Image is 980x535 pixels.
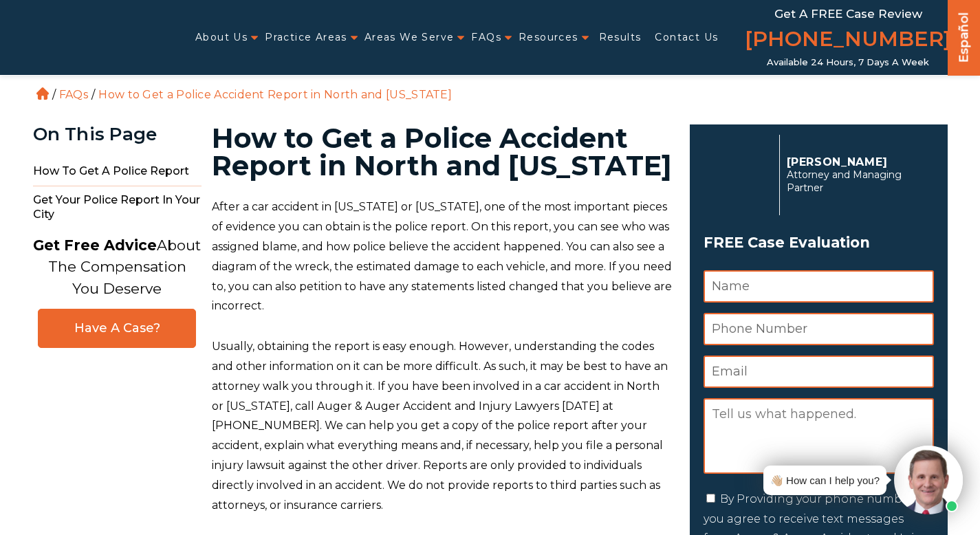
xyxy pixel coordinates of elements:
[33,186,202,229] span: Get Your Police Report in Your City
[787,168,926,195] span: Attorney and Managing Partner
[38,309,196,348] a: Have A Case?
[33,157,202,186] span: How to Get a Police Report
[774,7,922,21] span: Get a FREE Case Review
[52,320,182,336] span: Have A Case?
[212,200,672,312] span: After a car accident in [US_STATE] or [US_STATE], one of the most important pieces of evidence yo...
[265,23,347,52] a: Practice Areas
[95,88,455,101] li: How to Get a Police Accident Report in North and [US_STATE]
[599,23,642,52] a: Results
[704,313,934,345] input: Phone Number
[767,57,929,68] span: Available 24 Hours, 7 Days a Week
[471,23,501,52] a: FAQs
[745,24,951,57] a: [PHONE_NUMBER]
[36,87,49,100] a: Home
[364,23,455,52] a: Areas We Serve
[704,356,934,388] input: Email
[195,23,248,52] a: About Us
[212,340,668,511] span: Usually, obtaining the report is easy enough. However, understanding the codes and other informat...
[894,446,963,514] img: Intaker widget Avatar
[519,23,578,52] a: Resources
[212,124,673,179] h1: How to Get a Police Accident Report in North and [US_STATE]
[59,88,88,101] a: FAQs
[8,25,168,50] img: Auger & Auger Accident and Injury Lawyers Logo
[704,230,934,256] h3: FREE Case Evaluation
[655,23,718,52] a: Contact Us
[704,140,772,209] img: Herbert Auger
[33,237,157,254] strong: Get Free Advice
[770,471,880,490] div: 👋🏼 How can I help you?
[787,155,926,168] p: [PERSON_NAME]
[33,234,201,300] p: About The Compensation You Deserve
[33,124,202,144] div: On This Page
[704,270,934,303] input: Name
